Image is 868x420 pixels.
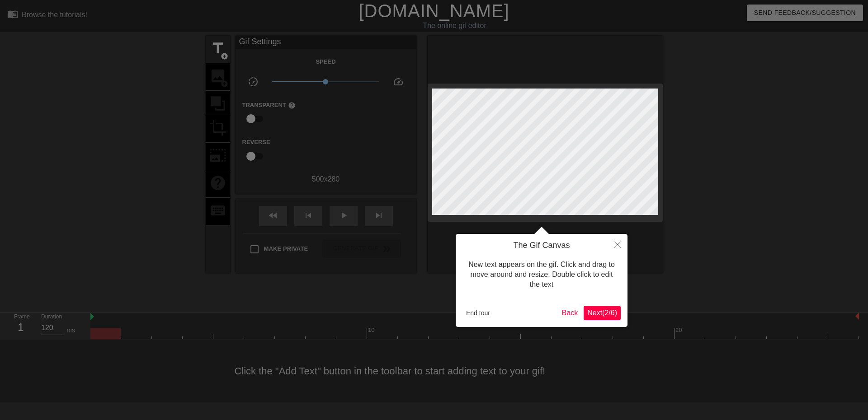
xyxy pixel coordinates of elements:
div: New text appears on the gif. Click and drag to move around and resize. Double click to edit the text [462,251,621,299]
button: End tour [462,306,494,320]
button: Back [558,306,582,320]
span: Next ( 2 / 6 ) [587,309,617,317]
button: Close [608,234,627,255]
button: Next [584,306,621,320]
h4: The Gif Canvas [462,241,621,251]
